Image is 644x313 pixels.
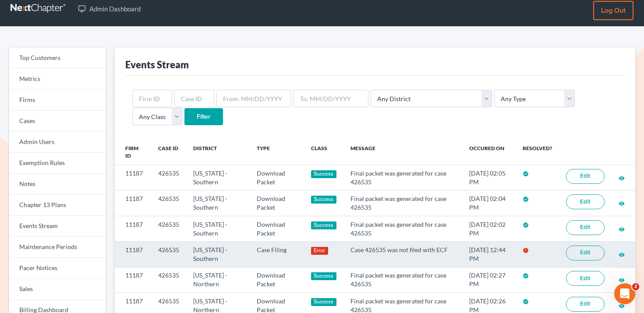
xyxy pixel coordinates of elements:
[566,220,605,235] a: Edit
[125,58,189,71] div: Events Stream
[566,169,605,184] a: Edit
[184,108,223,126] input: Filter
[462,140,516,165] th: Occured On
[9,216,106,237] a: Events Stream
[619,200,625,207] i: visibility
[151,140,186,165] th: Case ID
[9,279,106,300] a: Sales
[619,225,625,232] a: visibility
[462,216,516,241] td: [DATE] 02:02 PM
[523,247,529,253] i: error
[9,132,106,153] a: Admin Users
[174,90,214,107] input: Case ID
[115,216,151,241] td: 11187
[566,194,605,209] a: Edit
[9,153,106,174] a: Exemption Rules
[523,299,529,305] i: check_circle
[250,190,304,216] td: Download Packet
[132,90,172,107] input: Firm ID
[250,242,304,267] td: Case Filing
[186,140,250,165] th: District
[311,272,336,280] div: Success
[619,175,625,181] i: visibility
[186,216,250,241] td: [US_STATE] - Southern
[523,196,529,202] i: check_circle
[9,174,106,195] a: Notes
[151,190,186,216] td: 426535
[115,165,151,190] td: 11187
[462,165,516,190] td: [DATE] 02:05 PM
[343,165,463,190] td: Final packet was generated for case 426535
[186,165,250,190] td: [US_STATE] - Southern
[343,267,463,292] td: Final packet was generated for case 426535
[311,298,336,306] div: Success
[9,237,106,258] a: Maintenance Periods
[632,283,639,290] span: 2
[311,170,336,178] div: Success
[115,190,151,216] td: 11187
[74,1,145,17] a: Admin Dashboard
[619,199,625,207] a: visibility
[523,273,529,279] i: check_circle
[343,216,463,241] td: Final packet was generated for case 426535
[294,90,368,107] input: To: MM/DD/YYYY
[115,242,151,267] td: 11187
[566,246,605,260] a: Edit
[311,247,328,255] div: Error
[462,242,516,267] td: [DATE] 12:44 PM
[566,271,605,286] a: Edit
[593,1,633,20] a: Log out
[523,222,529,228] i: check_circle
[9,258,106,279] a: Pacer Notices
[216,90,291,107] input: From: MM/DD/YYYY
[151,216,186,241] td: 426535
[186,242,250,267] td: [US_STATE] - Southern
[619,174,625,181] a: visibility
[614,283,635,304] iframe: Intercom live chat
[9,90,106,111] a: Firms
[151,267,186,292] td: 426535
[250,216,304,241] td: Download Packet
[566,297,605,312] a: Edit
[9,111,106,132] a: Cases
[619,302,625,309] a: visibility
[250,267,304,292] td: Download Packet
[304,140,343,165] th: Class
[619,252,625,258] i: visibility
[343,140,463,165] th: Message
[619,250,625,258] a: visibility
[9,195,106,216] a: Chapter 13 Plans
[151,242,186,267] td: 426535
[619,276,625,283] a: visibility
[115,267,151,292] td: 11187
[619,303,625,309] i: visibility
[462,190,516,216] td: [DATE] 02:04 PM
[343,242,463,267] td: Case 426535 was not filed with ECF
[151,165,186,190] td: 426535
[9,69,106,90] a: Metrics
[343,190,463,216] td: Final packet was generated for case 426535
[462,267,516,292] td: [DATE] 02:27 PM
[250,165,304,190] td: Download Packet
[186,267,250,292] td: [US_STATE] - Northern
[186,190,250,216] td: [US_STATE] - Southern
[115,140,151,165] th: Firm ID
[250,140,304,165] th: Type
[311,222,336,229] div: Success
[9,48,106,69] a: Top Customers
[523,171,529,177] i: check_circle
[311,196,336,204] div: Success
[619,226,625,232] i: visibility
[516,140,559,165] th: Resolved?
[619,277,625,283] i: visibility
